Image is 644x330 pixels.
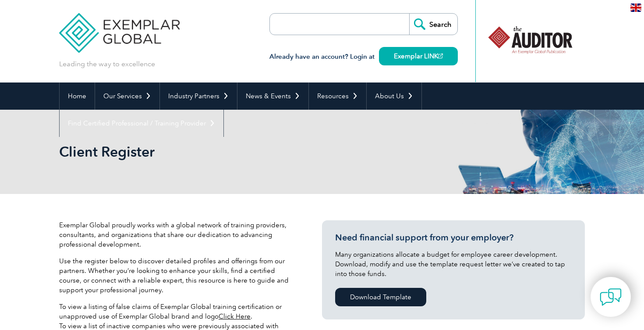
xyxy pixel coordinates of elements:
p: Many organizations allocate a budget for employee career development. Download, modify and use th... [335,250,572,279]
img: en [630,4,641,12]
img: open_square.png [438,54,443,58]
h3: Already have an account? Login at [269,51,458,62]
a: Industry Partners [160,82,237,110]
a: Exemplar LINK [379,47,458,65]
a: Home [60,82,95,110]
a: Find Certified Professional / Training Provider [60,110,223,137]
p: Exemplar Global proudly works with a global network of training providers, consultants, and organ... [59,220,296,249]
a: News & Events [237,82,308,110]
h3: Need financial support from your employer? [335,232,572,243]
h2: Client Register [59,145,427,159]
a: Resources [309,82,366,110]
a: Click Here [219,312,251,320]
input: Search [409,14,457,35]
a: About Us [367,82,421,110]
a: Our Services [95,82,159,110]
a: Download Template [335,288,426,306]
img: contact-chat.png [600,286,622,308]
p: Leading the way to excellence [59,59,155,69]
p: Use the register below to discover detailed profiles and offerings from our partners. Whether you... [59,256,296,295]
